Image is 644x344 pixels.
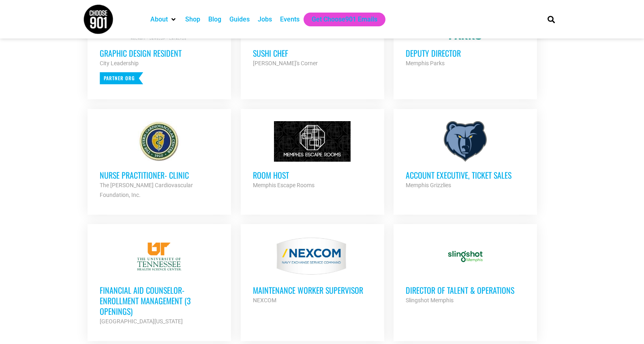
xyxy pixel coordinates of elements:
[544,13,558,26] div: Search
[312,15,377,24] a: Get Choose901 Emails
[406,48,525,58] h3: Deputy Director
[208,15,221,24] a: Blog
[406,297,454,303] strong: Slingshot Memphis
[394,109,537,202] a: Account Executive, Ticket Sales Memphis Grizzlies
[229,15,250,24] a: Guides
[146,13,534,26] nav: Main nav
[280,15,300,24] a: Events
[253,60,318,66] strong: [PERSON_NAME]'s Corner
[100,48,219,58] h3: Graphic Design Resident
[253,285,372,295] h3: MAINTENANCE WORKER SUPERVISOR
[394,224,537,317] a: Director of Talent & Operations Slingshot Memphis
[100,182,193,198] strong: The [PERSON_NAME] Cardiovascular Foundation, Inc.
[241,224,384,317] a: MAINTENANCE WORKER SUPERVISOR NEXCOM
[88,109,231,212] a: Nurse Practitioner- Clinic The [PERSON_NAME] Cardiovascular Foundation, Inc.
[146,13,181,26] div: About
[150,15,168,24] a: About
[253,182,315,188] strong: Memphis Escape Rooms
[253,297,276,303] strong: NEXCOM
[406,60,445,66] strong: Memphis Parks
[253,170,372,180] h3: Room Host
[253,48,372,58] h3: Sushi Chef
[406,170,525,180] h3: Account Executive, Ticket Sales
[258,15,272,24] a: Jobs
[100,72,143,84] p: Partner Org
[100,170,219,180] h3: Nurse Practitioner- Clinic
[100,60,139,66] strong: City Leadership
[100,285,219,316] h3: Financial Aid Counselor-Enrollment Management (3 Openings)
[88,224,231,338] a: Financial Aid Counselor-Enrollment Management (3 Openings) [GEOGRAPHIC_DATA][US_STATE]
[406,182,451,188] strong: Memphis Grizzlies
[241,109,384,202] a: Room Host Memphis Escape Rooms
[100,318,183,325] strong: [GEOGRAPHIC_DATA][US_STATE]
[185,15,200,24] a: Shop
[406,285,525,295] h3: Director of Talent & Operations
